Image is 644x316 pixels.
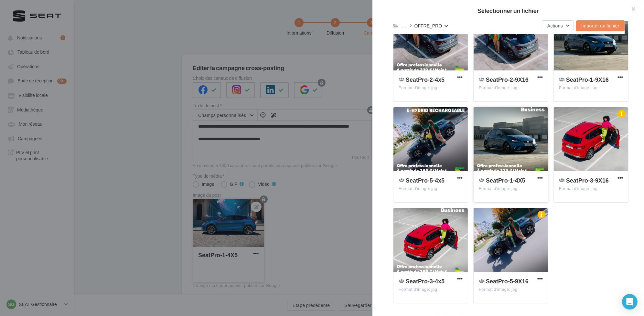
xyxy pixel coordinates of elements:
span: SeatPro-1-9X16 [566,76,609,83]
span: SeatPro-5-4x5 [406,177,445,184]
div: Format d'image: jpg [479,85,543,91]
div: Open Intercom Messenger [622,294,638,310]
span: SeatPro-3-9X16 [566,177,609,184]
span: Importer un fichier [581,23,619,28]
span: SeatPro-5-9X16 [486,278,529,285]
div: Format d'image: jpg [479,186,543,192]
div: Format d'image: jpg [399,186,463,192]
h2: Sélectionner un fichier [383,8,634,14]
div: Format d'image: jpg [559,186,623,192]
div: ... [401,21,407,30]
span: Actions [547,23,563,28]
div: OFFRE_PRO [414,23,442,29]
div: Format d'image: jpg [559,85,623,91]
span: SeatPro-2-4x5 [406,76,445,83]
span: SeatPro-3-4x5 [406,278,445,285]
div: Format d'image: jpg [479,287,543,292]
div: Format d'image: jpg [399,287,463,292]
span: SeatPro-1-4X5 [486,177,525,184]
button: Actions [542,20,574,31]
div: Format d'image: jpg [399,85,463,91]
span: SeatPro-2-9X16 [486,76,529,83]
button: Importer un fichier [576,20,625,31]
